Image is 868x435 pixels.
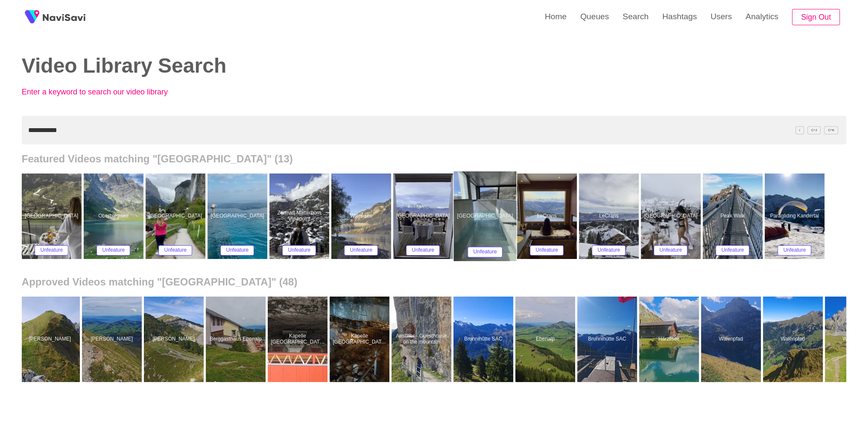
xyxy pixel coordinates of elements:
[703,173,765,259] a: Peak WalkPeak WalkUnfeature
[84,173,146,259] a: OberblegiseeOberblegiseeUnfeature
[330,297,392,382] a: Kapelle [GEOGRAPHIC_DATA][PERSON_NAME] ([GEOGRAPHIC_DATA])Kapelle St. Michael (Wildkirchli)
[824,126,838,134] span: C^K
[268,297,330,382] a: Kapelle [GEOGRAPHIC_DATA][PERSON_NAME] ([GEOGRAPHIC_DATA])Kapelle St. Michael (Wildkirchli)
[763,297,825,382] a: WalenpfadWalenpfad
[406,245,440,256] button: Unfeature
[22,173,84,259] a: [GEOGRAPHIC_DATA]Hotel Belvedere GrindelwaldUnfeature
[468,247,503,258] button: Unfeature
[765,173,827,259] a: Paragliding KandertalParagliding KandertalUnfeature
[579,173,641,259] a: LeCransLeCransUnfeature
[282,245,316,256] button: Unfeature
[701,297,763,382] a: WalenpfadWalenpfad
[639,297,701,382] a: HärzliseeHärzlisee
[158,245,192,256] button: Unfeature
[331,173,393,259] a: WalenseeWalenseeUnfeature
[220,245,254,256] button: Unfeature
[43,13,85,21] img: fireSpot
[35,245,68,256] button: Unfeature
[792,9,840,26] button: Sign Out
[82,297,144,382] a: [PERSON_NAME]Schäfler
[22,153,846,165] h2: Featured Videos matching "[GEOGRAPHIC_DATA]" (13)
[22,276,846,288] h2: Approved Videos matching "[GEOGRAPHIC_DATA]" (48)
[392,297,453,382] a: Aescher - Guesthouse on the mountainAescher - Guesthouse on the mountain
[777,245,811,256] button: Unfeature
[807,126,821,134] span: C^J
[592,245,625,256] button: Unfeature
[577,297,639,382] a: Brunnihütte SACBrunnihütte SAC
[206,297,268,382] a: Berggasthaus EbenalpBerggasthaus Ebenalp
[208,173,269,259] a: [GEOGRAPHIC_DATA]Bürgenstock ResortUnfeature
[144,297,206,382] a: [PERSON_NAME]Schäfler
[515,297,577,382] a: EbenalpEbenalp
[453,297,515,382] a: Brunnihütte SACBrunnihütte SAC
[716,245,749,256] button: Unfeature
[21,6,43,28] img: fireSpot
[344,245,378,256] button: Unfeature
[455,173,517,259] a: [GEOGRAPHIC_DATA]Villars PalaceUnfeature
[146,173,208,259] a: [GEOGRAPHIC_DATA]Lauterbrunnen ValleyUnfeature
[641,173,703,259] a: [GEOGRAPHIC_DATA]Boutique Hotel GlacierUnfeature
[393,173,455,259] a: [GEOGRAPHIC_DATA]Villars PalaceUnfeature
[22,88,210,97] p: Enter a keyword to search our video library
[654,245,687,256] button: Unfeature
[530,245,564,256] button: Unfeature
[517,173,579,259] a: LeCransLeCransUnfeature
[269,173,331,259] a: Zermatt Matterhorn ViewpointZermatt Matterhorn ViewpointUnfeature
[22,55,421,77] h2: Video Library Search
[96,245,130,256] button: Unfeature
[795,126,804,134] span: /
[20,297,82,382] a: [PERSON_NAME]Schäfler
